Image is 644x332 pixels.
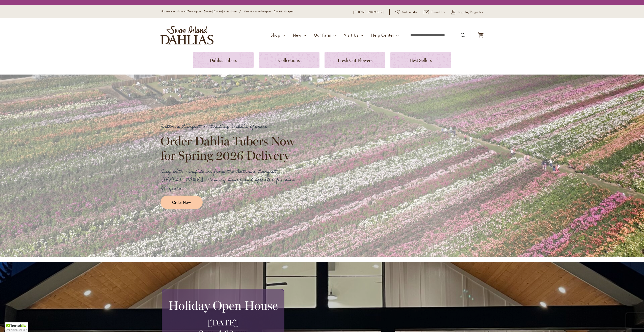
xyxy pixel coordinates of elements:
[344,32,359,38] span: Visit Us
[458,10,484,15] span: Log In/Register
[264,10,293,13] span: Open - [DATE] 10-3pm
[168,298,278,313] h2: Holiday Open House
[5,322,28,332] div: TrustedSite Certified
[293,32,301,38] span: New
[271,32,280,38] span: Shop
[432,10,446,15] span: Email Us
[172,199,191,205] span: Order Now
[451,10,484,15] a: Log In/Register
[160,168,299,193] p: Buy with Confidence from the Nation's Largest [PERSON_NAME]. Family Owned and Operated for over 9...
[395,10,418,15] a: Subscribe
[160,123,299,131] p: Nation's Largest & Leading Dahlia Grower
[160,196,203,209] a: Order Now
[353,10,384,15] a: [PHONE_NUMBER]
[424,10,446,15] a: Email Us
[314,32,331,38] span: Our Farm
[402,10,418,15] span: Subscribe
[160,10,264,13] span: The Mercantile & Office Open - [DATE]-[DATE] 9-4:30pm / The Mercantile
[160,26,213,44] a: store logo
[371,32,394,38] span: Help Center
[461,31,465,39] button: Search
[160,134,299,162] h2: Order Dahlia Tubers Now for Spring 2026 Delivery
